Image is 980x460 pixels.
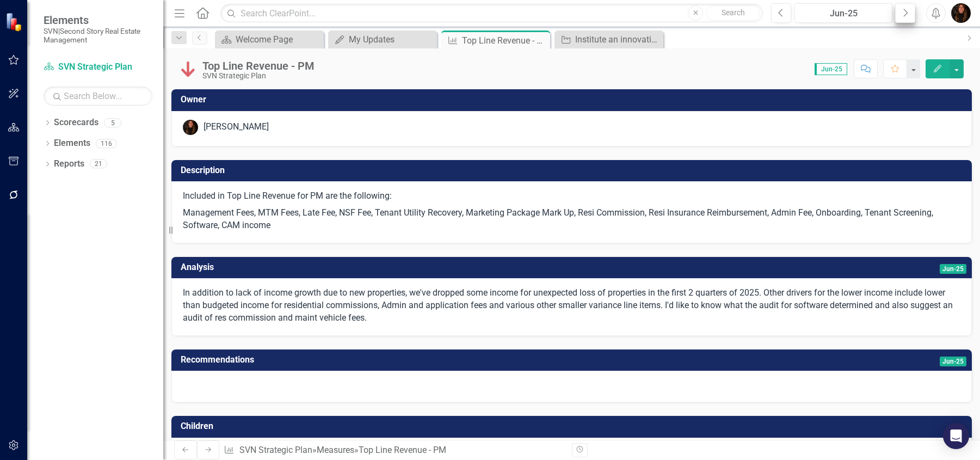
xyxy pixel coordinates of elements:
p: In addition to lack of income growth due to new properties, we've dropped some income for unexpec... [183,287,960,324]
img: Jill Allen [951,3,971,23]
div: [PERSON_NAME] [204,121,269,133]
div: My Updates [349,33,434,46]
span: Search [722,8,745,17]
p: Included in Top Line Revenue for PM are the following: [183,190,960,205]
span: Jun-25 [815,63,847,75]
h3: Owner [181,95,966,105]
a: SVN Strategic Plan [239,445,312,455]
input: Search ClearPoint... [220,4,763,23]
a: Scorecards [54,116,98,129]
h3: Children [181,421,966,431]
div: » » [224,444,563,457]
div: Jun-25 [798,7,889,20]
a: Institute an innovation committee to review current product delivery, analyze new technology and ... [557,33,661,46]
span: Jun-25 [940,264,966,274]
h3: Recommendations [181,355,759,365]
a: My Updates [331,33,434,46]
img: Below Plan [180,60,197,78]
input: Search Below... [44,87,152,106]
a: Measures [317,445,354,455]
div: 5 [104,118,121,127]
span: Elements [44,14,152,27]
h3: Analysis [181,262,618,272]
div: 116 [96,139,117,148]
div: Top Line Revenue - PM [359,445,446,455]
a: SVN Strategic Plan [44,61,152,73]
div: Welcome Page [236,33,321,46]
span: Jun-25 [940,357,966,366]
h3: Description [181,165,966,175]
button: Search [706,5,760,21]
p: Management Fees, MTM Fees, Late Fee, NSF Fee, Tenant Utility Recovery, Marketing Package Mark Up,... [183,205,960,232]
a: Elements [54,137,90,150]
img: Jill Allen [183,120,198,135]
small: SVN|Second Story Real Estate Management [44,27,152,45]
div: SVN Strategic Plan [202,72,315,80]
a: Reports [54,158,84,170]
div: 21 [90,160,107,169]
div: Open Intercom Messenger [943,423,969,449]
button: Jun-25 [794,3,892,23]
div: Top Line Revenue - PM [202,60,315,72]
div: Institute an innovation committee to review current product delivery, analyze new technology and ... [575,33,661,46]
a: Welcome Page [218,33,321,46]
div: Top Line Revenue - PM [462,34,547,47]
img: ClearPoint Strategy [5,13,24,32]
